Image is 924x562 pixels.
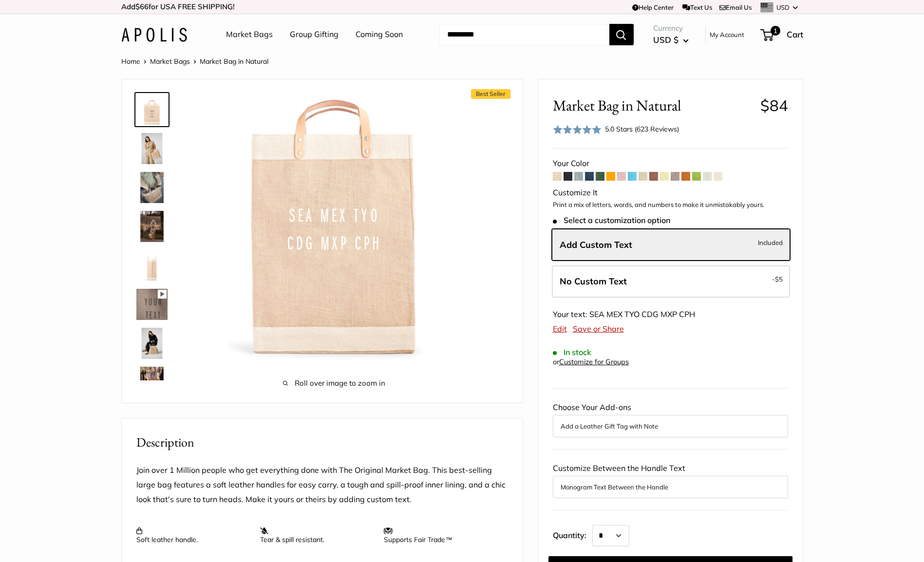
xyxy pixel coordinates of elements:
[553,96,753,114] span: Market Bag in Natural
[121,28,187,42] img: Apolis
[605,124,679,134] div: 5.0 Stars (623 Reviews)
[653,32,689,48] button: USD $
[553,461,788,498] div: Customize Between the Handle Text
[136,94,168,125] img: Market Bag in Natural
[553,309,695,319] span: Your text: SEA MEX TYO CDG MXP CPH
[719,3,752,11] a: Email Us
[471,89,510,99] span: Best Seller
[136,133,168,164] img: Market Bag in Natural
[260,526,374,544] p: Tear & spill resistant.
[150,57,190,66] a: Market Bags
[682,3,712,11] a: Text Us
[136,433,508,452] h2: Description
[439,24,609,45] input: Search...
[758,237,783,248] span: Included
[136,367,168,398] img: Market Bag in Natural
[121,57,140,66] a: Home
[559,357,629,366] a: Customize for Groups
[653,35,679,45] span: USD $
[136,526,250,544] p: Soft leather handle.
[200,57,268,66] span: Market Bag in Natural
[772,273,783,285] span: -
[553,156,788,171] div: Your Color
[553,348,591,357] span: In stock
[710,29,744,40] a: My Account
[653,21,689,35] span: Currency
[134,326,170,361] a: Market Bag in Natural
[761,27,803,42] a: 1 Cart
[136,211,168,242] img: Market Bag in Natural
[775,275,783,283] span: $5
[552,265,790,298] label: Leave Blank
[552,229,790,261] label: Add Custom Text
[561,481,780,493] button: Monogram Text Between the Handle
[384,526,498,544] p: Supports Fair Trade™
[136,328,168,359] img: Market Bag in Natural
[134,92,170,127] a: Market Bag in Natural
[760,96,788,115] span: $84
[770,26,780,36] span: 1
[136,463,508,507] p: Join over 1 Million people who get everything done with The Original Market Bag. This best-sellin...
[226,27,273,42] a: Market Bags
[134,248,170,283] a: description_13" wide, 18" high, 8" deep; handles: 3.5"
[553,200,788,210] p: Print a mix of letters, words, and numbers to make it unmistakably yours.
[200,376,469,390] span: Roll over image to zoom in
[136,289,168,320] img: Market Bag in Natural
[134,209,170,244] a: Market Bag in Natural
[561,420,780,432] button: Add a Leather Gift Tag with Note
[121,55,268,68] nav: Breadcrumb
[553,216,670,225] span: Select a customization option
[135,2,149,11] span: $66
[573,324,624,334] a: Save or Share
[553,324,567,334] a: Edit
[609,24,634,45] button: Search
[553,356,629,369] div: or
[553,122,679,136] div: 5.0 Stars (623 Reviews)
[553,186,788,200] div: Customize It
[134,131,170,166] a: Market Bag in Natural
[553,400,788,437] div: Choose Your Add-ons
[553,522,592,546] label: Quantity:
[560,276,627,287] span: No Custom Text
[356,27,403,42] a: Coming Soon
[136,250,168,281] img: description_13" wide, 18" high, 8" deep; handles: 3.5"
[200,94,469,363] img: customizer-prod
[136,172,168,203] img: Market Bag in Natural
[8,525,104,554] iframe: Sign Up via Text for Offers
[290,27,339,42] a: Group Gifting
[776,3,790,11] span: USD
[134,365,170,400] a: Market Bag in Natural
[560,239,632,250] span: Add Custom Text
[787,29,803,39] span: Cart
[134,170,170,205] a: Market Bag in Natural
[632,3,674,11] a: Help Center
[134,287,170,322] a: Market Bag in Natural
